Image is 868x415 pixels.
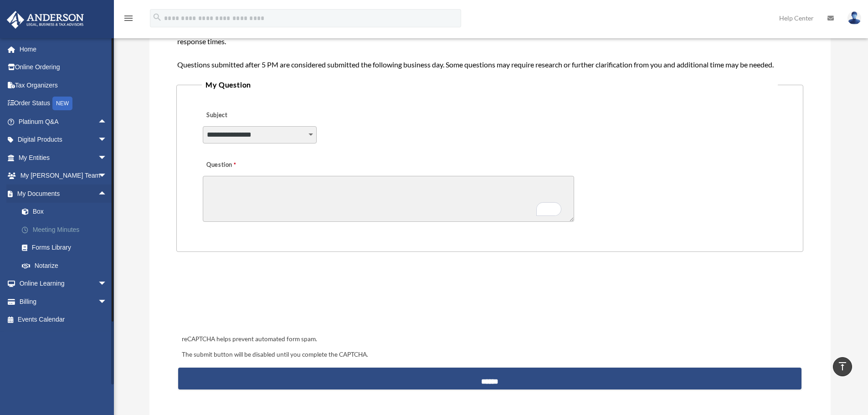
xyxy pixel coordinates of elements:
a: Notarize [13,256,121,275]
div: reCAPTCHA helps prevent automated form spam. [178,334,801,345]
div: The submit button will be disabled until you complete the CAPTCHA. [178,349,801,360]
span: arrow_drop_down [98,131,116,149]
a: My Documentsarrow_drop_up [6,184,121,203]
i: search [152,12,162,22]
span: arrow_drop_down [98,149,116,167]
a: Platinum Q&Aarrow_drop_up [6,113,121,131]
a: Forms Library [13,239,121,257]
a: vertical_align_top [833,357,852,376]
a: Billingarrow_drop_down [6,292,121,311]
span: arrow_drop_down [98,275,116,293]
img: User Pic [847,11,861,25]
span: arrow_drop_down [98,167,116,185]
div: NEW [52,97,72,110]
a: menu [123,16,134,24]
i: menu [123,13,134,24]
a: Online Ordering [6,58,121,77]
a: Digital Productsarrow_drop_down [6,131,121,149]
a: Meeting Minutes [13,220,121,239]
span: arrow_drop_up [98,184,116,203]
a: Online Learningarrow_drop_down [6,275,121,293]
textarea: To enrich screen reader interactions, please activate Accessibility in Grammarly extension settings [203,176,574,222]
a: Home [6,40,121,58]
a: My [PERSON_NAME] Teamarrow_drop_down [6,167,121,185]
label: Question [203,159,273,172]
a: My Entitiesarrow_drop_down [6,149,121,167]
span: arrow_drop_up [98,113,116,131]
img: Anderson Advisors Platinum Portal [4,11,87,29]
i: vertical_align_top [837,361,848,372]
label: Subject [203,109,289,122]
a: Events Calendar [6,311,121,329]
a: Order StatusNEW [6,94,121,113]
a: Tax Organizers [6,76,121,94]
span: arrow_drop_down [98,292,116,311]
legend: My Question [202,78,777,91]
iframe: reCAPTCHA [179,280,318,316]
a: Box [13,203,121,221]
